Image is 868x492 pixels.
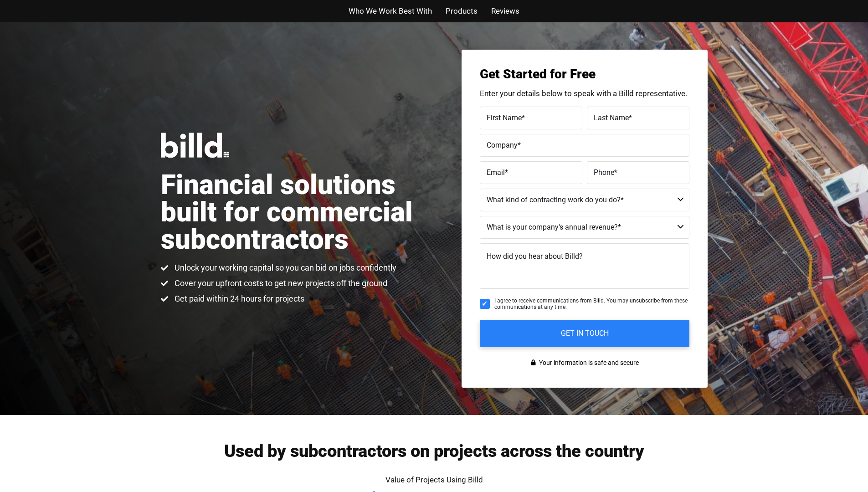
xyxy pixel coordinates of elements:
span: Cover your upfront costs to get new projects off the ground [172,278,387,289]
span: Phone [594,168,614,176]
span: Last Name [594,113,629,122]
h2: Used by subcontractors on projects across the country [161,442,708,460]
span: First Name [487,113,522,122]
p: Enter your details below to speak with a Billd representative. [480,90,689,97]
span: Unlock your working capital so you can bid on jobs confidently [172,262,396,273]
h3: Get Started for Free [480,68,689,81]
a: Who We Work Best With [349,5,432,18]
a: Reviews [491,5,519,18]
span: I agree to receive communications from Billd. You may unsubscribe from these communications at an... [494,297,689,311]
a: Products [446,5,478,18]
span: Your information is safe and secure [537,356,639,369]
span: Get paid within 24 hours for projects [172,293,304,304]
span: How did you hear about Billd? [487,252,583,261]
span: Company [487,140,518,149]
input: GET IN TOUCH [480,320,689,347]
span: Email [487,168,505,176]
input: I agree to receive communications from Billd. You may unsubscribe from these communications at an... [480,299,490,309]
h1: Financial solutions built for commercial subcontractors [161,171,434,253]
span: Value of Projects Using Billd [385,475,483,484]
